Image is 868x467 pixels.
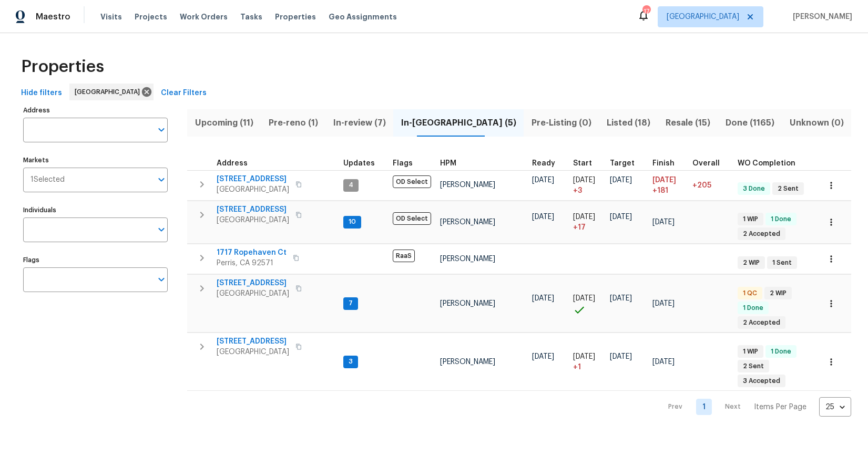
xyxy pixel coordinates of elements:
[17,84,66,103] button: Hide filters
[154,122,169,137] button: Open
[739,258,764,267] span: 2 WIP
[739,362,768,371] span: 2 Sent
[569,275,606,333] td: Project started on time
[154,222,169,237] button: Open
[692,160,720,167] span: Overall
[267,116,319,130] span: Pre-reno (1)
[393,160,413,167] span: Flags
[610,160,635,167] span: Target
[393,175,431,188] span: OD Select
[157,84,211,103] button: Clear Filters
[667,12,739,22] span: [GEOGRAPHIC_DATA]
[767,215,795,224] span: 1 Done
[75,87,144,97] span: [GEOGRAPHIC_DATA]
[344,299,357,308] span: 7
[569,333,606,391] td: Project started 1 days late
[573,362,581,372] span: + 1
[23,157,168,163] label: Markets
[332,116,387,130] span: In-review (7)
[161,87,207,100] span: Clear Filters
[217,160,248,167] span: Address
[739,184,769,193] span: 3 Done
[532,160,565,167] div: Earliest renovation start date (first business day after COE or Checkout)
[21,87,62,100] span: Hide filters
[573,185,582,196] span: + 3
[739,318,784,327] span: 2 Accepted
[217,174,289,184] span: [STREET_ADDRESS]
[610,213,632,221] span: [DATE]
[573,295,595,302] span: [DATE]
[642,6,650,17] div: 17
[532,160,555,167] span: Ready
[692,160,729,167] div: Days past target finish date
[696,399,712,415] a: Goto page 1
[532,353,554,360] span: [DATE]
[23,207,168,213] label: Individuals
[573,222,586,233] span: + 17
[343,160,375,167] span: Updates
[193,116,254,130] span: Upcoming (11)
[217,347,289,357] span: [GEOGRAPHIC_DATA]
[652,219,675,226] span: [DATE]
[648,170,688,200] td: Scheduled to finish 181 day(s) late
[569,170,606,200] td: Project started 3 days late
[154,272,169,287] button: Open
[652,185,668,196] span: +181
[532,295,554,302] span: [DATE]
[738,160,795,167] span: WO Completion
[768,258,796,267] span: 1 Sent
[573,177,595,184] span: [DATE]
[754,402,806,412] p: Items Per Page
[440,255,495,263] span: [PERSON_NAME]
[393,250,415,262] span: RaaS
[275,12,316,22] span: Properties
[217,288,289,299] span: [GEOGRAPHIC_DATA]
[344,181,358,190] span: 4
[739,377,784,386] span: 3 Accepted
[69,84,154,100] div: [GEOGRAPHIC_DATA]
[440,181,495,189] span: [PERSON_NAME]
[692,182,711,189] span: +205
[767,347,795,356] span: 1 Done
[739,215,762,224] span: 1 WIP
[652,300,675,307] span: [DATE]
[240,13,262,20] span: Tasks
[23,107,168,113] label: Address
[652,160,675,167] span: Finish
[658,397,851,417] nav: Pagination Navigation
[573,353,595,360] span: [DATE]
[610,295,632,302] span: [DATE]
[217,215,289,225] span: [GEOGRAPHIC_DATA]
[788,116,845,130] span: Unknown (0)
[573,213,595,221] span: [DATE]
[135,12,167,22] span: Projects
[23,257,168,263] label: Flags
[739,347,762,356] span: 1 WIP
[573,160,601,167] div: Actual renovation start date
[652,177,676,184] span: [DATE]
[573,160,592,167] span: Start
[180,12,228,22] span: Work Orders
[530,116,593,130] span: Pre-Listing (0)
[532,213,554,221] span: [DATE]
[400,116,517,130] span: In-[GEOGRAPHIC_DATA] (5)
[100,12,122,22] span: Visits
[610,353,632,360] span: [DATE]
[739,230,784,238] span: 2 Accepted
[789,12,852,22] span: [PERSON_NAME]
[154,172,169,187] button: Open
[21,61,104,72] span: Properties
[217,336,289,347] span: [STREET_ADDRESS]
[605,116,651,130] span: Listed (18)
[610,160,644,167] div: Target renovation project end date
[532,177,554,184] span: [DATE]
[344,217,360,226] span: 10
[344,357,357,366] span: 3
[30,175,65,184] span: 1 Selected
[217,247,287,258] span: 1717 Ropehaven Ct
[440,358,495,366] span: [PERSON_NAME]
[652,160,684,167] div: Projected renovation finish date
[688,170,733,200] td: 205 day(s) past target finish date
[217,184,289,195] span: [GEOGRAPHIC_DATA]
[36,12,70,22] span: Maestro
